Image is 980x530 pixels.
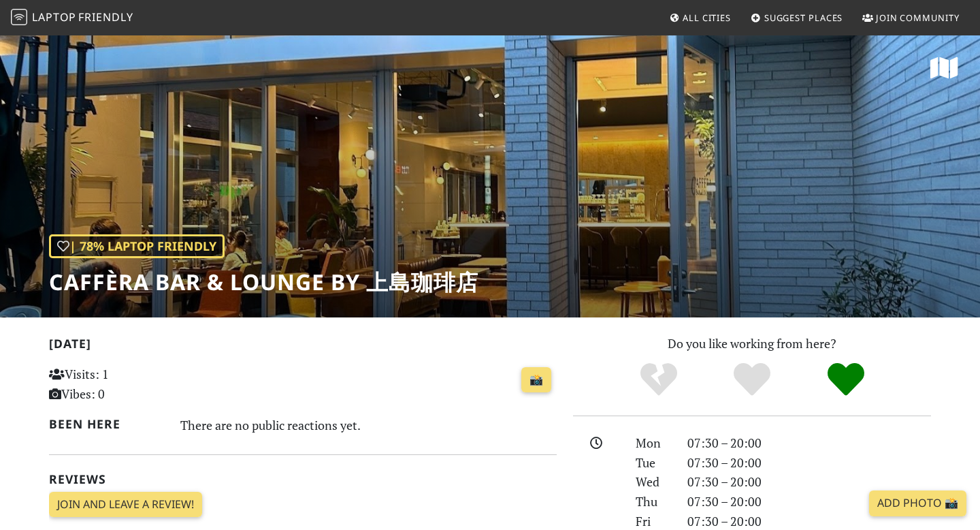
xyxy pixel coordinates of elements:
a: 📸 [521,367,551,393]
div: There are no public reactions yet. [180,414,557,436]
div: No [612,361,706,399]
a: Add Photo 📸 [869,490,966,516]
span: Laptop [32,10,76,25]
div: | 78% Laptop Friendly [49,234,225,258]
p: Visits: 1 Vibes: 0 [49,364,208,404]
a: All Cities [664,5,736,30]
div: 07:30 – 20:00 [679,472,939,492]
div: Tue [627,453,679,473]
a: Join Community [857,5,965,30]
p: Do you like working from here? [573,334,931,354]
img: LaptopFriendly [11,9,27,25]
h1: CAFFÈRA BAR & LOUNGE by 上島珈琲店 [49,269,478,295]
span: Suggest Places [764,12,843,24]
div: Mon [627,433,679,453]
h2: Been here [49,417,164,431]
div: Wed [627,472,679,492]
a: Suggest Places [745,5,849,30]
span: Join Community [876,12,960,24]
a: LaptopFriendly LaptopFriendly [11,6,133,30]
span: Friendly [78,10,133,25]
span: All Cities [683,12,731,24]
div: 07:30 – 20:00 [679,453,939,473]
div: Thu [627,492,679,512]
div: 07:30 – 20:00 [679,433,939,453]
div: Definitely! [799,361,893,399]
div: Yes [705,361,799,399]
h2: Reviews [49,472,557,486]
a: Join and leave a review! [49,492,202,518]
div: 07:30 – 20:00 [679,492,939,512]
h2: [DATE] [49,337,557,356]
